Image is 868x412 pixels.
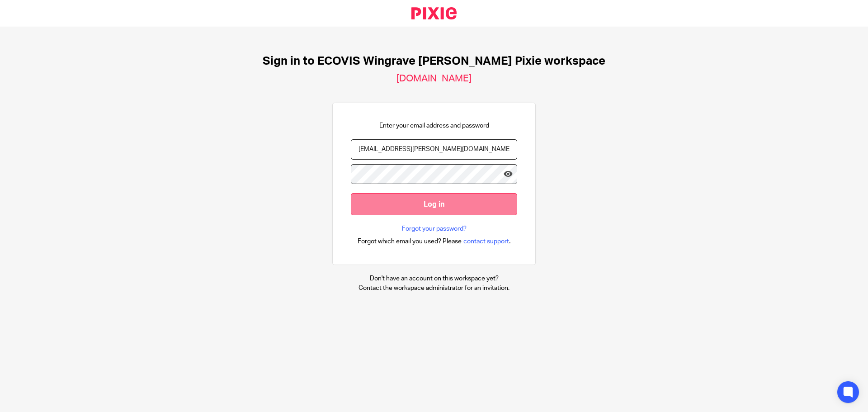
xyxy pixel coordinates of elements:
[396,73,472,85] h2: [DOMAIN_NAME]
[351,193,517,215] input: Log in
[358,237,462,246] span: Forgot which email you used? Please
[351,139,517,160] input: name@example.com
[359,284,509,293] p: Contact the workspace administrator for an invitation.
[379,121,489,130] p: Enter your email address and password
[358,236,511,246] div: .
[402,224,467,233] a: Forgot your password?
[263,54,605,68] h1: Sign in to ECOVIS Wingrave [PERSON_NAME] Pixie workspace
[463,237,509,246] span: contact support
[359,274,509,283] p: Don't have an account on this workspace yet?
